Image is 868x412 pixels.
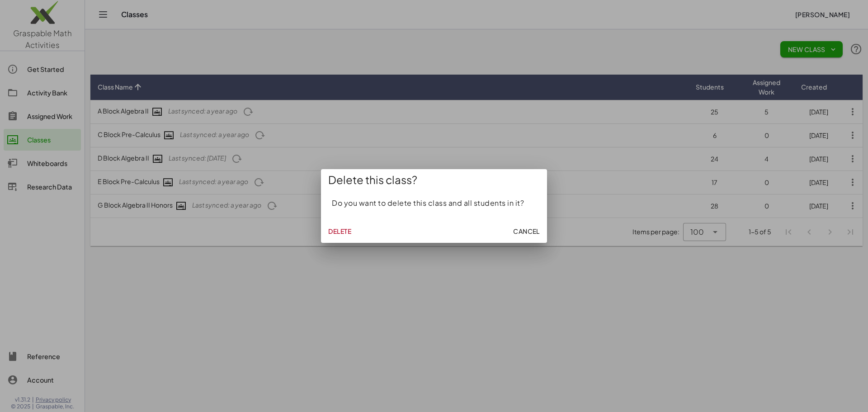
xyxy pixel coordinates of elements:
span: Cancel [513,227,540,235]
div: Do you want to delete this class and all students in it? [321,190,547,219]
button: Cancel [509,223,543,239]
span: Delete [328,227,351,235]
button: Delete [325,223,355,239]
span: Delete this class? [328,173,417,187]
